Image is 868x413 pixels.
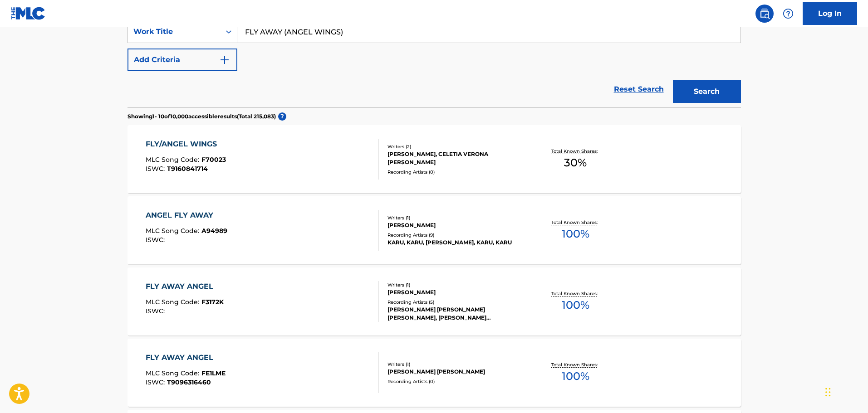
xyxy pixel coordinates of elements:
div: Recording Artists ( 9 ) [387,232,525,238]
div: Work Title [133,26,215,37]
p: Total Known Shares: [551,361,600,368]
span: ? [278,112,286,121]
div: Help [779,5,797,23]
div: ANGEL FLY AWAY [146,210,227,221]
div: FLY AWAY ANGEL [146,281,224,292]
span: ISWC : [146,165,167,173]
a: Log In [803,2,857,25]
span: T9160841714 [167,165,208,173]
div: KARU, KARU, [PERSON_NAME], KARU, KARU [387,238,525,247]
p: Total Known Shares: [551,219,600,226]
span: F70023 [201,155,226,164]
div: [PERSON_NAME] [PERSON_NAME] [387,368,525,376]
div: [PERSON_NAME], CELETIA VERONA [PERSON_NAME] [387,150,525,166]
img: 9d2ae6d4665cec9f34b9.svg [219,54,230,65]
img: search [759,8,770,19]
span: 30 % [564,155,587,171]
button: Search [673,80,741,103]
div: Writers ( 1 ) [387,361,525,368]
a: Reset Search [609,79,668,99]
span: FE1LME [201,369,226,377]
a: FLY AWAY ANGELMLC Song Code:FE1LMEISWC:T9096316460Writers (1)[PERSON_NAME] [PERSON_NAME]Recording... [128,339,741,407]
div: FLY/ANGEL WINGS [146,139,226,150]
img: MLC Logo [11,7,46,20]
form: Search Form [128,20,741,107]
a: FLY AWAY ANGELMLC Song Code:F3172KISWC:Writers (1)[PERSON_NAME]Recording Artists (5)[PERSON_NAME]... [128,267,741,335]
span: F3172K [201,298,224,306]
iframe: Chat Widget [823,369,868,413]
span: ISWC : [146,307,167,315]
span: MLC Song Code : [146,298,201,306]
span: 100 % [562,297,589,313]
p: Total Known Shares: [551,148,600,155]
span: ISWC : [146,236,167,244]
span: T9096316460 [167,378,211,386]
span: MLC Song Code : [146,155,201,164]
div: Drag [825,379,831,406]
div: [PERSON_NAME] [PERSON_NAME] [PERSON_NAME], [PERSON_NAME] [PERSON_NAME] [PERSON_NAME], [PERSON_NAME] [387,306,525,322]
div: Recording Artists ( 0 ) [387,169,525,175]
div: Recording Artists ( 0 ) [387,378,525,385]
span: A94989 [201,227,227,235]
div: Writers ( 1 ) [387,214,525,221]
span: 100 % [562,368,589,384]
span: 100 % [562,226,589,242]
p: Showing 1 - 10 of 10,000 accessible results (Total 215,083 ) [128,112,276,121]
span: ISWC : [146,378,167,386]
div: Recording Artists ( 5 ) [387,299,525,306]
div: [PERSON_NAME] [387,221,525,229]
img: help [783,8,794,19]
a: Public Search [755,5,774,23]
div: FLY AWAY ANGEL [146,352,226,363]
span: MLC Song Code : [146,227,201,235]
a: ANGEL FLY AWAYMLC Song Code:A94989ISWC:Writers (1)[PERSON_NAME]Recording Artists (9)KARU, KARU, [... [128,196,741,264]
span: MLC Song Code : [146,369,201,377]
a: FLY/ANGEL WINGSMLC Song Code:F70023ISWC:T9160841714Writers (2)[PERSON_NAME], CELETIA VERONA [PERS... [128,125,741,193]
p: Total Known Shares: [551,290,600,297]
div: Writers ( 1 ) [387,282,525,288]
div: Writers ( 2 ) [387,143,525,150]
button: Add Criteria [128,49,237,71]
div: [PERSON_NAME] [387,288,525,296]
